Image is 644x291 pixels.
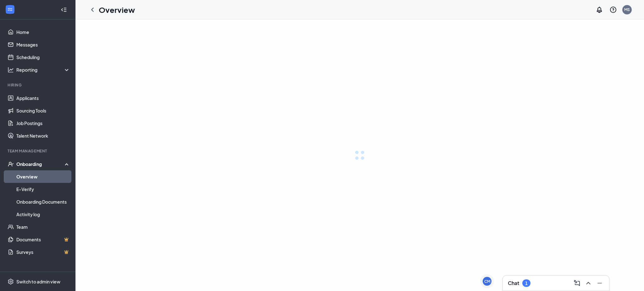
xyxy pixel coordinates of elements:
[16,233,70,246] a: DocumentsCrown
[16,208,70,221] a: Activity log
[7,6,13,13] svg: WorkstreamLogo
[16,195,70,208] a: Onboarding Documents
[16,183,70,195] a: E-Verify
[16,38,70,51] a: Messages
[16,246,70,258] a: SurveysCrown
[16,51,70,63] a: Scheduling
[573,279,581,287] svg: ComposeMessage
[16,104,70,117] a: Sourcing Tools
[16,92,70,104] a: Applicants
[61,7,67,13] svg: Collapse
[596,279,603,287] svg: Minimize
[8,148,69,154] div: Team Management
[571,278,581,288] button: ComposeMessage
[525,281,528,286] div: 1
[8,161,14,167] svg: UserCheck
[8,67,14,73] svg: Analysis
[89,6,96,14] svg: ChevronLeft
[624,7,630,12] div: MS
[16,117,70,129] a: Job Postings
[16,161,70,167] div: Onboarding
[508,280,519,287] h3: Chat
[583,278,593,288] button: ChevronUp
[16,221,70,233] a: Team
[596,6,603,14] svg: Notifications
[16,278,60,285] div: Switch to admin view
[594,278,604,288] button: Minimize
[585,279,592,287] svg: ChevronUp
[8,82,69,88] div: Hiring
[16,67,70,73] div: Reporting
[16,26,70,38] a: Home
[8,278,14,285] svg: Settings
[99,4,135,15] h1: Overview
[16,129,70,142] a: Talent Network
[16,170,70,183] a: Overview
[609,6,617,14] svg: QuestionInfo
[484,279,490,284] div: CM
